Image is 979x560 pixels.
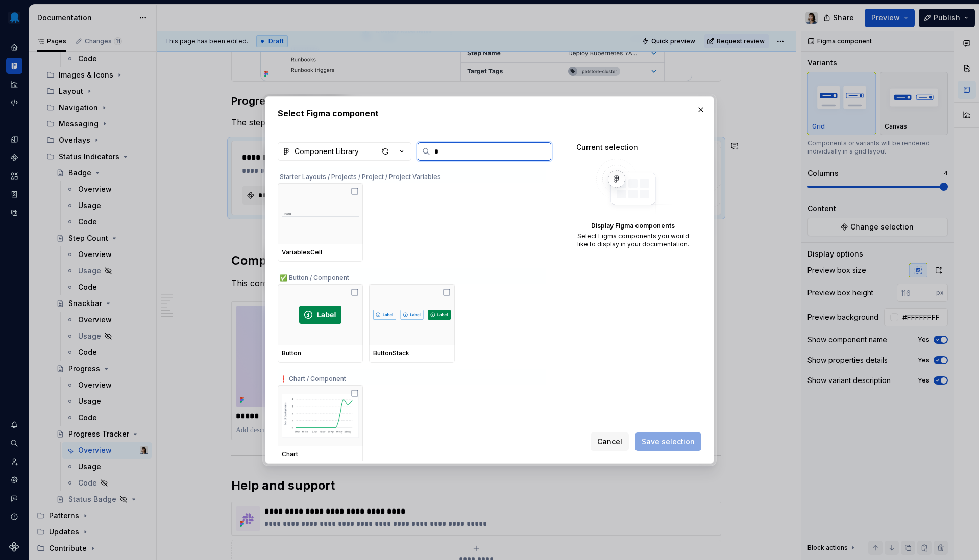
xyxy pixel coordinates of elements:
span: Cancel [597,437,622,447]
div: Chart [282,450,359,459]
div: VariablesCell [282,248,359,257]
div: Component Library [295,146,359,157]
div: Select Figma components you would like to display in your documentation. [576,232,690,248]
div: Display Figma components [576,222,690,230]
div: Button [282,349,359,358]
div: Starter Layouts / Projects / Project / Project Variables [278,167,546,183]
button: Component Library [278,142,411,161]
div: Current selection [576,142,690,152]
div: ❗️ Chart / Component [278,369,546,385]
div: ✅ Button / Component [278,268,546,284]
div: ButtonStack [373,349,450,358]
button: Cancel [591,432,629,451]
h2: Select Figma component [278,107,701,119]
